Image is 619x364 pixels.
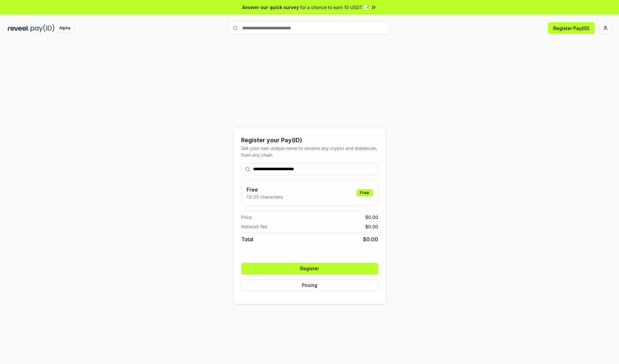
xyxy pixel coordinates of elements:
[241,235,253,243] span: Total
[548,22,594,34] button: Register Pay(ID)
[300,4,369,11] span: for a chance to earn 10 USDT 📝
[247,193,283,200] p: 13-25 characters
[8,24,29,32] img: reveel_dark
[31,24,54,32] img: pay_id
[241,280,378,291] button: Pricing
[357,189,373,196] div: Free
[365,223,378,230] span: $ 0.00
[363,235,378,243] span: $ 0.00
[241,145,378,158] div: Get your own unique name to receive any crypto and stablecoin, from any chain
[241,263,378,274] button: Register
[56,24,74,32] div: Alpha
[247,186,283,193] h3: Free
[242,4,299,11] span: Answer our quick survey
[241,214,252,221] span: Price
[365,214,378,221] span: $ 0.00
[241,223,267,230] span: Network fee
[241,136,378,145] div: Register your Pay(ID)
